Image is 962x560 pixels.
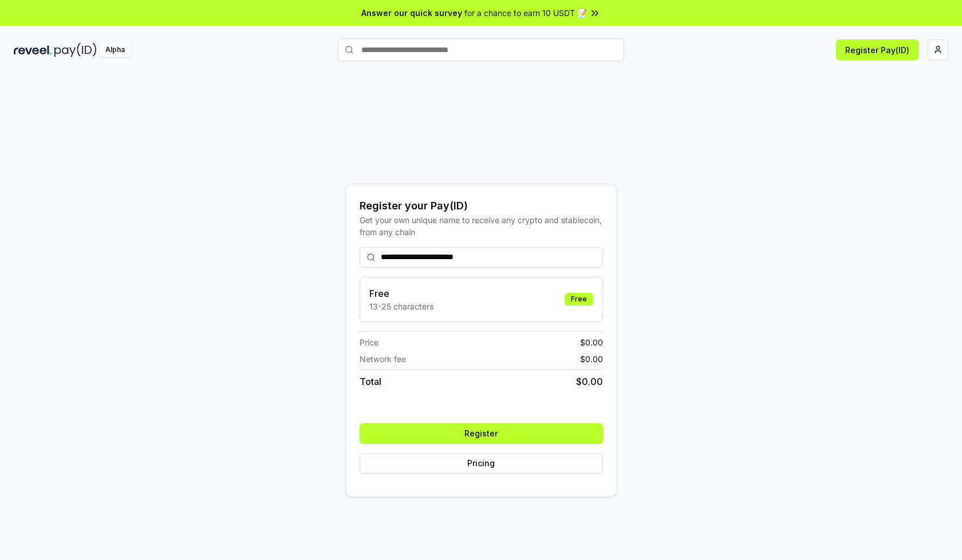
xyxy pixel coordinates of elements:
span: for a chance to earn 10 USDT 📝 [464,7,587,19]
img: reveel_dark [14,43,52,57]
button: Register [360,423,603,444]
span: $ 0.00 [580,336,603,348]
h3: Free [369,287,433,300]
span: Price [360,336,379,348]
img: pay_id [54,43,97,57]
span: $ 0.00 [580,353,603,365]
span: Answer our quick survey [361,7,462,19]
div: Free [565,293,593,305]
button: Pricing [360,453,603,474]
p: 13-25 characters [369,300,433,312]
span: Total [360,375,381,388]
div: Alpha [99,43,131,57]
button: Register Pay(ID) [836,39,918,60]
div: Get your own unique name to receive any crypto and stablecoin, from any chain [360,214,603,238]
span: Network fee [360,353,406,365]
div: Register your Pay(ID) [360,198,603,214]
span: $ 0.00 [576,375,603,388]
